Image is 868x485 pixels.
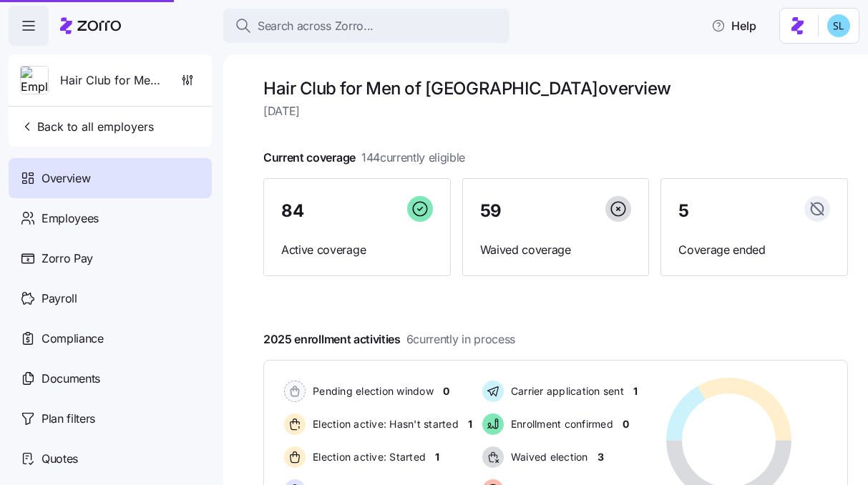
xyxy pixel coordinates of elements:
a: Documents [9,358,212,398]
span: 2025 enrollment activities [263,330,515,348]
span: Overview [42,170,90,187]
span: Help [711,17,756,34]
span: Active coverage [281,241,433,259]
span: Quotes [42,450,78,468]
span: Search across Zorro... [258,17,374,35]
span: 144 currently eligible [361,149,465,167]
span: Pending election window [308,384,434,398]
span: Employees [42,210,99,227]
h1: Hair Club for Men of [GEOGRAPHIC_DATA] overview [263,77,848,99]
img: Employer logo [21,67,48,95]
a: Employees [9,198,212,238]
a: Compliance [9,318,212,358]
button: Help [700,11,768,40]
a: Quotes [9,439,212,479]
span: Election active: Hasn't started [308,417,459,431]
span: Carrier application sent [507,384,624,398]
a: Zorro Pay [9,238,212,278]
span: [DATE] [263,102,848,120]
span: Back to all employers [20,118,154,135]
span: Enrollment confirmed [507,417,613,431]
span: 1 [633,384,638,398]
span: Hair Club for Men of [GEOGRAPHIC_DATA] [60,72,163,89]
span: 1 [435,450,439,464]
span: Zorro Pay [42,250,93,268]
span: 0 [443,384,449,398]
span: 0 [623,417,629,431]
button: Back to all employers [14,112,160,141]
span: Payroll [42,290,77,308]
span: 59 [480,202,502,220]
span: Coverage ended [678,241,830,259]
span: 6 currently in process [406,330,515,348]
a: Plan filters [9,398,212,439]
span: Waived election [507,450,588,464]
img: 7c620d928e46699fcfb78cede4daf1d1 [827,14,850,37]
a: Payroll [9,278,212,318]
span: 5 [678,202,689,220]
span: 84 [281,202,303,220]
span: Documents [42,370,100,388]
span: Waived coverage [480,241,632,259]
span: Plan filters [42,410,95,428]
span: Election active: Started [308,450,426,464]
button: Search across Zorro... [223,9,509,43]
a: Overview [9,158,212,198]
span: Current coverage [263,149,465,167]
span: 3 [598,450,604,464]
span: Compliance [42,330,104,348]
